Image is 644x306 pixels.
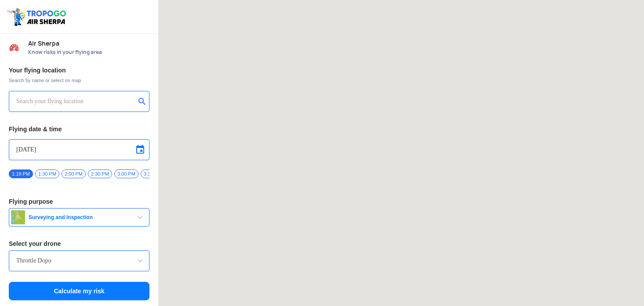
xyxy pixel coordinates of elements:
[11,210,25,224] img: survey.png
[16,96,135,107] input: Search your flying location
[88,169,112,178] span: 2:30 PM
[9,241,149,247] h3: Select your drone
[114,169,138,178] span: 3:00 PM
[62,169,86,178] span: 2:00 PM
[7,7,69,27] img: ic_tgdronemaps.svg
[9,67,149,73] h3: Your flying location
[16,256,142,266] input: Search by name or Brand
[141,169,165,178] span: 3:30 PM
[16,144,142,155] input: Select Date
[9,126,149,132] h3: Flying date & time
[25,214,135,221] span: Surveying and Inspection
[9,77,149,84] span: Search by name or select on map
[28,40,149,47] span: Air Sherpa
[9,42,19,53] img: Risk Scores
[28,49,149,56] span: Know risks in your flying area
[9,169,33,178] span: 1:19 PM
[9,208,149,227] button: Surveying and Inspection
[9,198,149,205] h3: Flying purpose
[35,169,59,178] span: 1:30 PM
[9,282,149,300] button: Calculate my risk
